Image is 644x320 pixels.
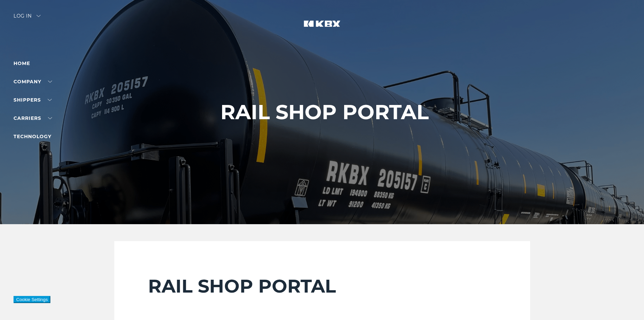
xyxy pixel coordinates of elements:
[14,79,52,85] a: Company
[14,115,52,121] a: Carriers
[220,101,429,124] h1: RAIL SHOP PORTAL
[14,97,52,103] a: SHIPPERS
[148,275,496,297] h2: RAIL SHOP PORTAL
[14,133,51,140] a: Technology
[14,14,41,23] div: Log in
[14,60,30,66] a: Home
[297,14,348,43] img: kbx logo
[37,15,41,17] img: arrow
[14,296,50,303] button: Cookie Settings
